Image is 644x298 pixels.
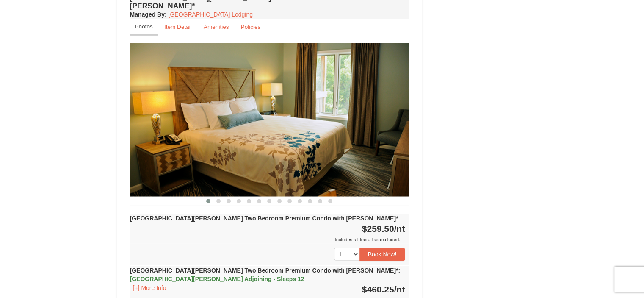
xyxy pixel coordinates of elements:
a: Item Detail [159,19,197,35]
strong: : [130,11,167,18]
strong: $259.50 [362,223,405,233]
a: Policies [235,19,266,35]
button: Book Now! [359,248,405,260]
small: Policies [240,24,260,30]
span: : [398,267,400,273]
span: Managed By [130,11,165,18]
span: [GEOGRAPHIC_DATA][PERSON_NAME] Adjoining - Sleeps 12 [130,275,304,282]
div: Includes all fees. Tax excluded. [130,235,405,243]
strong: [GEOGRAPHIC_DATA][PERSON_NAME] Two Bedroom Premium Condo with [PERSON_NAME]* [130,214,398,221]
strong: [GEOGRAPHIC_DATA][PERSON_NAME] Two Bedroom Premium Condo with [PERSON_NAME]* [130,267,401,282]
img: 18876286-177-ea6bac13.jpg [130,43,409,196]
span: /nt [394,223,405,233]
small: Item Detail [164,24,192,30]
small: Amenities [204,24,229,30]
a: Amenities [198,19,235,35]
button: [+] More Info [130,283,169,292]
a: [GEOGRAPHIC_DATA] Lodging [169,11,253,18]
span: $460.25 [362,284,394,294]
span: /nt [394,284,405,294]
small: Photos [135,23,153,30]
a: Photos [130,19,158,35]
